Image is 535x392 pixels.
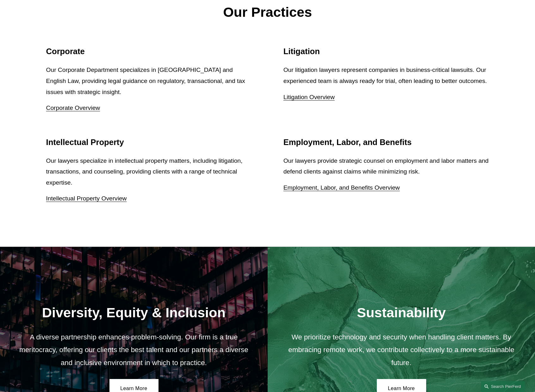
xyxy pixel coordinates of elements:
[283,65,489,86] p: Our litigation lawyers represent companies in business-critical lawsuits. Our experienced team is...
[283,137,489,147] h2: Employment, Labor, and Benefits
[283,304,519,321] h2: Sustainability
[46,104,100,111] a: Corporate Overview
[46,137,252,147] h2: Intellectual Property
[283,331,519,369] p: We prioritize technology and security when handling client matters. By embracing remote work, we ...
[283,184,400,191] a: Employment, Labor, and Benefits Overview
[46,155,252,188] p: Our lawyers specialize in intellectual property matters, including litigation, transactions, and ...
[16,331,252,369] p: A diverse partnership enhances problem-solving. Our firm is a true meritocracy, offering our clie...
[283,155,489,177] p: Our lawyers provide strategic counsel on employment and labor matters and defend clients against ...
[46,47,252,56] h2: Corporate
[16,304,252,321] h2: Diversity, Equity & Inclusion
[283,94,335,100] a: Litigation Overview
[46,195,127,202] a: Intellectual Property Overview
[46,65,252,98] p: Our Corporate Department specializes in [GEOGRAPHIC_DATA] and English Law, providing legal guidan...
[481,381,525,392] a: Search this site
[283,47,489,56] h2: Litigation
